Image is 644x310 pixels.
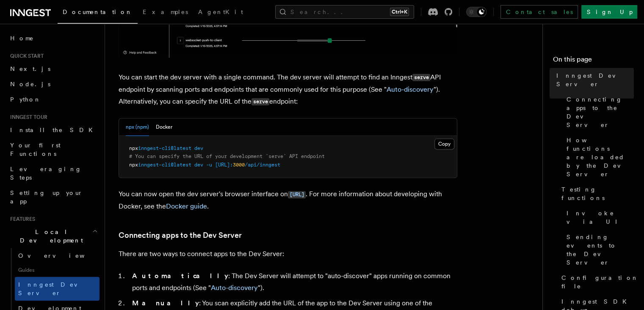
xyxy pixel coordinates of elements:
span: Inngest tour [7,114,47,121]
a: Install the SDK [7,122,100,138]
strong: Manually [132,299,199,307]
a: AgentKit [193,3,248,23]
kbd: Ctrl+K [390,8,409,16]
a: Connecting apps to the Dev Server [119,229,242,241]
span: Your first Functions [10,142,61,157]
span: Home [10,34,34,42]
span: Invoke via UI [567,209,634,226]
span: How functions are loaded by the Dev Server [567,136,634,178]
span: Python [10,96,41,103]
span: Features [7,216,35,223]
span: Guides [15,263,100,277]
strong: Automatically [132,272,228,280]
button: Local Development [7,224,100,248]
span: Inngest Dev Server [556,71,634,88]
span: Node.js [10,81,50,87]
a: Inngest Dev Server [15,277,100,301]
a: Examples [138,3,193,23]
p: There are two ways to connect apps to the Dev Server: [119,248,457,260]
button: Search...Ctrl+K [275,5,414,19]
span: Overview [18,252,105,259]
button: Docker [156,118,172,136]
span: Configuration file [561,273,638,290]
span: Quick start [7,53,44,59]
h4: On this page [553,54,634,68]
span: Examples [143,8,188,15]
a: Auto-discovery [387,85,434,93]
a: Python [7,92,100,107]
a: Contact sales [500,5,578,19]
a: Invoke via UI [563,206,634,229]
a: [URL] [288,190,306,198]
a: Overview [15,248,100,263]
a: Sending events to the Dev Server [563,229,634,270]
a: Sign Up [581,5,637,19]
span: AgentKit [198,8,243,15]
a: Configuration file [558,270,634,294]
p: You can start the dev server with a single command. The dev server will attempt to find an Innges... [119,71,457,108]
a: Testing functions [558,182,634,206]
a: Docker guide [166,202,207,210]
a: How functions are loaded by the Dev Server [563,132,634,182]
button: Copy [434,138,454,149]
span: -u [206,162,212,168]
span: npx [129,145,138,151]
span: Leveraging Steps [10,166,82,181]
a: Node.js [7,76,100,92]
p: You can now open the dev server's browser interface on . For more information about developing wi... [119,188,457,212]
span: dev [194,145,203,151]
a: Connecting apps to the Dev Server [563,92,634,132]
span: dev [194,162,203,168]
span: # You can specify the URL of your development `serve` API endpoint [129,153,325,159]
a: Auto-discovery [211,284,258,292]
span: Testing functions [561,185,634,202]
span: npx [129,162,138,168]
a: Next.js [7,61,100,76]
span: Setting up your app [10,189,83,205]
span: Documentation [63,8,133,15]
a: Leveraging Steps [7,161,100,185]
a: Home [7,31,100,46]
span: inngest-cli@latest [138,145,191,151]
a: Setting up your app [7,185,100,209]
span: Connecting apps to the Dev Server [567,95,634,129]
span: Local Development [7,228,92,245]
li: : The Dev Server will attempt to "auto-discover" apps running on common ports and endpoints (See ... [130,270,457,294]
code: serve [412,74,430,81]
span: Install the SDK [10,127,98,133]
span: Next.js [10,65,50,72]
span: 3000 [233,162,245,168]
a: Inngest Dev Server [553,68,634,92]
span: [URL]: [215,162,233,168]
button: npx (npm) [126,118,149,136]
button: Toggle dark mode [466,7,486,17]
span: Sending events to the Dev Server [567,233,634,267]
code: [URL] [288,191,306,198]
span: /api/inngest [245,162,280,168]
code: serve [252,98,269,105]
a: Your first Functions [7,138,100,161]
span: Inngest Dev Server [18,281,91,296]
a: Documentation [58,3,138,24]
span: inngest-cli@latest [138,162,191,168]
